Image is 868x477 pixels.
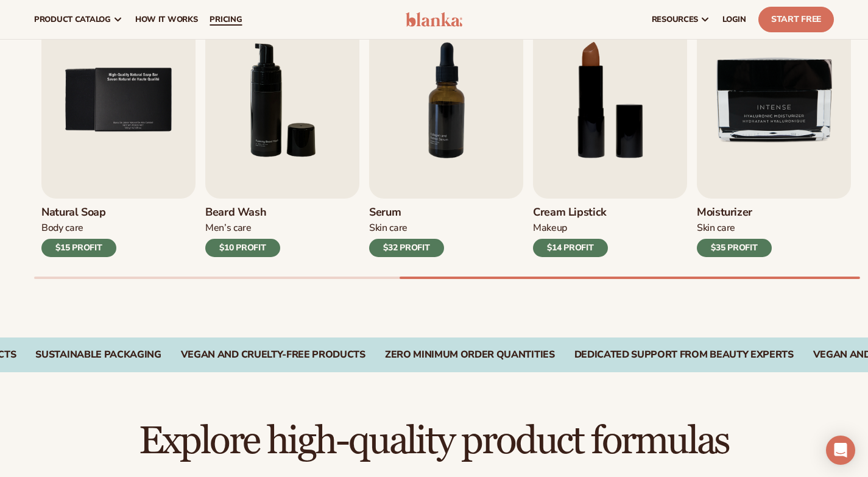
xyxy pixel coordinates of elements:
[210,15,242,24] span: pricing
[697,239,772,257] div: $35 PROFIT
[697,206,772,219] h3: Moisturizer
[826,436,855,465] div: Open Intercom Messenger
[533,206,608,219] h3: Cream Lipstick
[369,222,444,235] div: Skin Care
[369,239,444,257] div: $32 PROFIT
[533,222,608,235] div: Makeup
[41,2,196,257] a: 5 / 9
[41,206,116,219] h3: Natural Soap
[697,222,772,235] div: Skin Care
[574,349,794,361] div: DEDICATED SUPPORT FROM BEAUTY EXPERTS
[722,15,746,24] span: LOGIN
[533,2,687,257] a: 8 / 9
[697,2,851,257] a: 9 / 9
[652,15,698,24] span: resources
[385,349,555,361] div: ZERO MINIMUM ORDER QUANTITIES
[35,349,161,361] div: SUSTAINABLE PACKAGING
[205,239,280,257] div: $10 PROFIT
[758,7,834,32] a: Start Free
[369,2,523,257] a: 7 / 9
[34,15,111,24] span: product catalog
[205,2,359,257] a: 6 / 9
[41,222,116,235] div: Body Care
[41,239,116,257] div: $15 PROFIT
[369,206,444,219] h3: Serum
[205,222,280,235] div: Men’s Care
[34,421,834,462] h2: Explore high-quality product formulas
[205,206,280,219] h3: Beard Wash
[181,349,365,361] div: VEGAN AND CRUELTY-FREE PRODUCTS
[533,239,608,257] div: $14 PROFIT
[135,15,198,24] span: How It Works
[406,12,463,27] img: logo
